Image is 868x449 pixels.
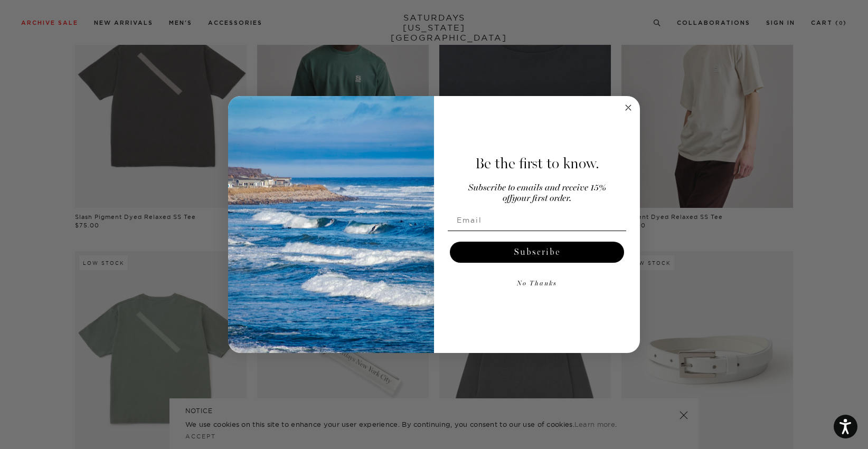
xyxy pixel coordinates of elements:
span: your first order. [512,194,571,203]
button: No Thanks [448,273,626,294]
input: Email [448,209,626,231]
span: Be the first to know. [475,155,599,173]
span: off [503,194,512,203]
button: Close dialog [622,101,635,114]
button: Subscribe [450,242,624,263]
img: 125c788d-000d-4f3e-b05a-1b92b2a23ec9.jpeg [228,96,434,354]
span: Subscribe to emails and receive 15% [468,184,606,193]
